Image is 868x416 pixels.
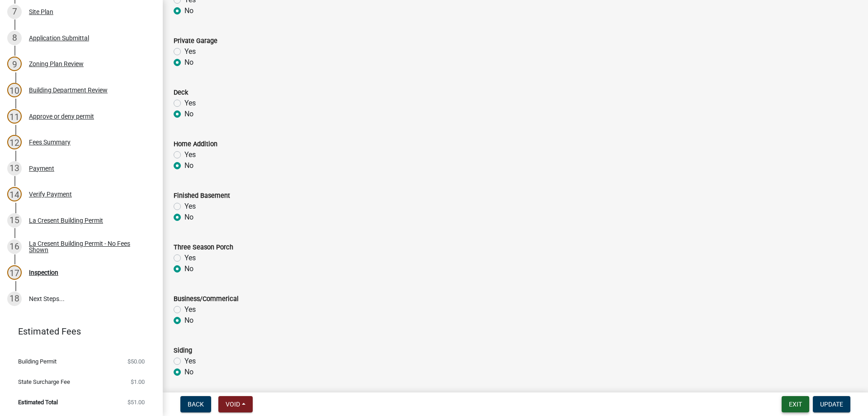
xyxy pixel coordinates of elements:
span: $51.00 [127,399,145,405]
a: Estimated Fees [7,322,148,340]
label: Yes [184,201,196,212]
div: La Cresent Building Permit [29,217,103,224]
label: No [184,57,193,68]
div: 16 [7,239,22,254]
div: Zoning Plan Review [29,61,84,67]
div: 10 [7,83,22,97]
label: Private Garage [174,38,217,44]
div: Payment [29,165,54,172]
button: Back [180,396,211,412]
label: No [184,160,193,171]
label: No [184,212,193,223]
button: Exit [782,396,809,412]
span: $1.00 [131,379,145,385]
label: Yes [184,304,196,315]
div: 18 [7,292,22,306]
span: Estimated Total [18,399,58,405]
span: Update [820,401,843,408]
div: Building Department Review [29,87,108,93]
div: 9 [7,57,22,71]
div: 12 [7,135,22,149]
button: Void [218,396,253,412]
span: $50.00 [127,359,145,364]
div: 11 [7,109,22,124]
label: No [184,367,193,378]
div: 13 [7,161,22,176]
div: 7 [7,5,22,19]
label: Business/Commerical [174,296,239,302]
div: Inspection [29,269,58,276]
div: Application Submittal [29,35,89,41]
div: La Cresent Building Permit - No Fees Shown [29,240,148,253]
label: Siding [174,348,192,354]
label: Three Season Porch [174,244,233,251]
label: No [184,109,193,120]
div: Approve or deny permit [29,113,94,120]
div: Verify Payment [29,191,72,197]
div: 8 [7,31,22,45]
span: State Surcharge Fee [18,379,70,385]
label: No [184,315,193,326]
span: Void [226,401,240,408]
span: Back [188,401,204,408]
label: Deck [174,90,188,96]
label: Finished Basement [174,193,230,199]
div: 14 [7,187,22,201]
div: 15 [7,213,22,228]
label: Yes [184,253,196,263]
label: Yes [184,46,196,57]
div: Fees Summary [29,139,71,145]
label: No [184,263,193,274]
span: Building Permit [18,359,57,364]
div: Site Plan [29,9,53,15]
button: Update [813,396,850,412]
label: Yes [184,98,196,109]
label: Yes [184,149,196,160]
label: Home Addition [174,141,217,148]
div: 17 [7,265,22,280]
label: No [184,5,193,16]
label: Yes [184,356,196,367]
